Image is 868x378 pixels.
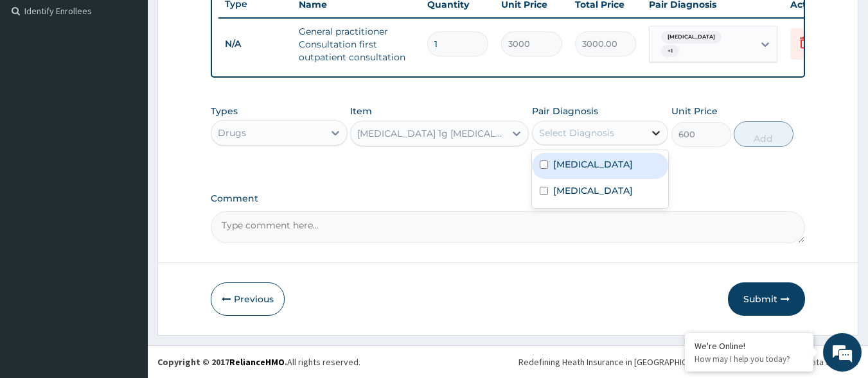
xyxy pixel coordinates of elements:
span: We're online! [75,110,177,239]
strong: Copyright © 2017 . [157,356,287,368]
a: RelianceHMO [229,356,285,368]
div: Minimize live chat window [211,6,242,37]
td: General practitioner Consultation first outpatient consultation [292,19,421,70]
label: [MEDICAL_DATA] [553,184,633,197]
div: Redefining Heath Insurance in [GEOGRAPHIC_DATA] using Telemedicine and Data Science! [518,356,858,368]
footer: All rights reserved. [148,345,868,378]
label: Item [350,105,372,117]
div: We're Online! [695,340,804,352]
textarea: Type your message and hit 'Enter' [6,246,245,291]
div: Drugs [218,126,246,139]
label: Pair Diagnosis [532,105,598,117]
p: How may I help you today? [695,354,804,365]
button: Add [734,121,793,147]
div: [MEDICAL_DATA] 1g [MEDICAL_DATA] Amp [357,127,506,140]
button: Previous [211,282,285,316]
div: Chat with us now [67,72,216,89]
span: + 1 [661,45,679,58]
label: Comment [211,193,806,204]
div: Select Diagnosis [539,126,614,139]
label: Types [211,106,238,117]
td: N/A [218,32,292,56]
button: Submit [728,282,805,316]
img: d_794563401_company_1708531726252_794563401 [24,64,52,96]
label: [MEDICAL_DATA] [553,158,633,171]
label: Unit Price [671,105,718,117]
span: [MEDICAL_DATA] [661,31,722,44]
